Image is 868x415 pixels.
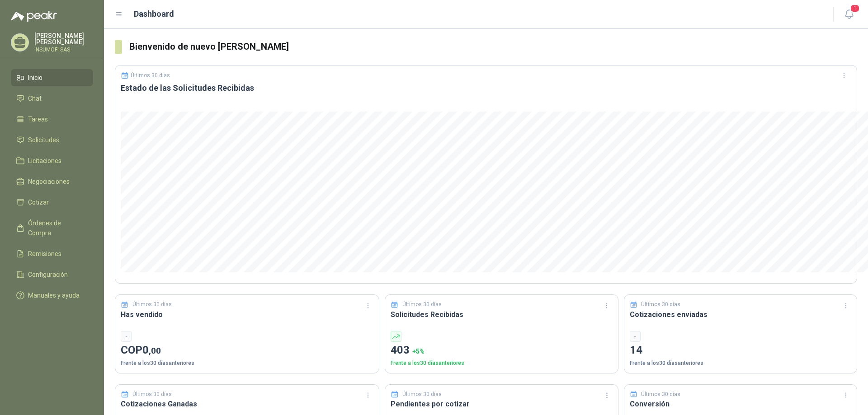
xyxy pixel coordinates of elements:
h3: Has vendido [121,309,373,320]
h3: Conversión [630,398,852,410]
span: Manuales y ayuda [28,290,80,300]
p: Últimos 30 días [132,390,172,399]
p: Últimos 30 días [402,390,442,399]
p: Últimos 30 días [641,300,680,309]
span: Inicio [28,73,42,83]
a: Solicitudes [11,131,93,149]
p: 403 [391,342,613,359]
span: + 5 % [412,348,425,355]
span: Órdenes de Compra [28,218,85,238]
h3: Pendientes por cotizar [391,398,613,410]
p: COP [121,342,373,359]
h3: Estado de las Solicitudes Recibidas [121,83,851,93]
p: Últimos 30 días [132,300,172,309]
a: Cotizar [11,194,93,211]
p: 14 [630,342,852,359]
p: INSUMOFI SAS [34,47,93,52]
span: Configuración [28,270,68,280]
span: 0 [142,344,161,356]
span: Solicitudes [28,135,59,145]
h1: Dashboard [134,8,174,20]
h3: Cotizaciones Ganadas [121,398,373,410]
p: [PERSON_NAME] [PERSON_NAME] [34,33,93,45]
span: Chat [28,93,42,103]
span: Licitaciones [28,156,61,166]
span: ,00 [149,345,161,356]
h3: Cotizaciones enviadas [630,309,852,320]
a: Configuración [11,266,93,283]
button: 1 [841,6,857,23]
h3: Bienvenido de nuevo [PERSON_NAME] [129,40,857,54]
span: 1 [850,4,860,13]
a: Tareas [11,111,93,128]
a: Manuales y ayuda [11,287,93,304]
p: Últimos 30 días [641,390,680,399]
a: Negociaciones [11,173,93,190]
a: Inicio [11,69,93,86]
span: Cotizar [28,197,49,207]
span: Remisiones [28,249,61,259]
div: - [121,331,132,342]
img: Logo peakr [11,11,57,22]
p: Últimos 30 días [402,300,442,309]
a: Licitaciones [11,152,93,169]
p: Frente a los 30 días anteriores [391,359,613,368]
h3: Solicitudes Recibidas [391,309,613,320]
span: Negociaciones [28,177,70,187]
p: Últimos 30 días [131,72,170,79]
p: Frente a los 30 días anteriores [630,359,852,368]
a: Órdenes de Compra [11,214,93,242]
p: Frente a los 30 días anteriores [121,359,373,368]
div: - [630,331,641,342]
span: Tareas [28,114,48,124]
a: Chat [11,90,93,107]
a: Remisiones [11,245,93,262]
